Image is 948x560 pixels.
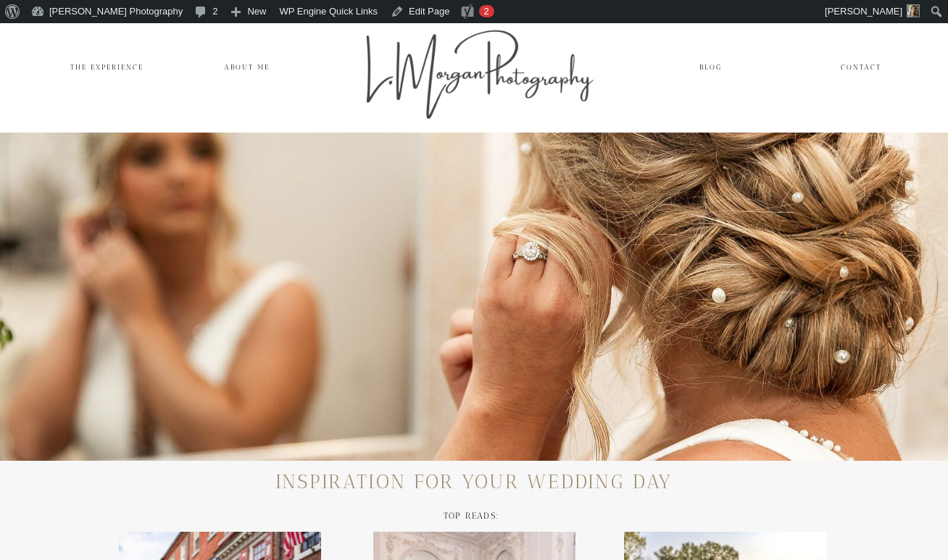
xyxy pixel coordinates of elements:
h2: inspiration for your wedding day [256,472,692,497]
a: Blog [683,61,738,74]
span: [PERSON_NAME] [825,6,902,17]
span: 2 [483,6,488,17]
a: ABOUT me [224,61,275,74]
a: The Experience [70,61,148,74]
h2: TOP READS: [392,511,550,525]
a: Contact [834,61,881,74]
